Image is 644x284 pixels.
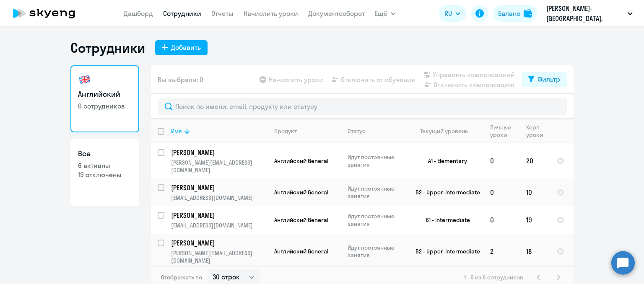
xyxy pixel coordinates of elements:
p: Идут постоянные занятия [348,153,405,168]
p: 19 отключены [78,170,132,179]
td: 18 [519,234,550,269]
td: 0 [483,206,519,234]
button: [PERSON_NAME]-[GEOGRAPHIC_DATA], [PERSON_NAME], ООО [542,3,637,23]
div: Корп. уроки [526,124,550,139]
div: Личные уроки [490,124,519,139]
img: balance [524,9,532,18]
td: 19 [519,206,550,234]
td: 0 [483,143,519,178]
span: RU [444,8,452,18]
td: 20 [519,143,550,178]
h1: Сотрудники [70,39,145,56]
p: 6 сотрудников [78,101,132,111]
a: [PERSON_NAME] [171,183,267,192]
a: Документооборот [308,9,365,18]
span: Английский General [274,188,328,196]
div: Текущий уровень [420,127,468,135]
td: B1 - Intermediate [405,206,483,234]
input: Поиск по имени, email, продукту или статусу [158,98,567,115]
p: Идут постоянные занятия [348,244,405,259]
span: Вы выбрали: 0 [158,75,203,85]
a: Начислить уроки [244,9,298,18]
div: Продукт [274,127,340,135]
button: Ещё [375,5,396,22]
h3: Все [78,148,132,159]
p: Идут постоянные занятия [348,212,405,227]
p: [PERSON_NAME] [171,211,266,220]
span: Английский General [274,248,328,255]
td: B2 - Upper-Intermediate [405,234,483,269]
a: [PERSON_NAME] [171,238,267,248]
p: [PERSON_NAME][EMAIL_ADDRESS][DOMAIN_NAME] [171,249,267,264]
button: Балансbalance [493,5,537,22]
td: A1 - Elementary [405,143,483,178]
div: Текущий уровень [412,127,483,135]
a: Все6 активны19 отключены [70,139,139,206]
p: [PERSON_NAME][EMAIL_ADDRESS][DOMAIN_NAME] [171,159,267,174]
p: [EMAIL_ADDRESS][DOMAIN_NAME] [171,222,267,229]
p: [PERSON_NAME] [171,238,266,248]
a: Английский6 сотрудников [70,65,139,132]
a: Дашборд [124,9,153,18]
p: 6 активны [78,161,132,170]
p: [EMAIL_ADDRESS][DOMAIN_NAME] [171,194,267,201]
span: Английский General [274,216,328,224]
button: Фильтр [522,72,567,87]
div: Фильтр [538,74,560,84]
td: 10 [519,178,550,206]
button: RU [439,5,466,22]
td: 0 [483,178,519,206]
div: Продукт [274,127,297,135]
span: 1 - 6 из 6 сотрудников [464,274,523,281]
a: Отчеты [211,9,234,18]
div: Статус [348,127,405,135]
div: Имя [171,127,182,135]
span: Английский General [274,157,328,165]
div: Корп. уроки [526,124,544,139]
div: Добавить [171,42,201,52]
a: Сотрудники [163,9,201,18]
a: [PERSON_NAME] [171,148,267,157]
div: Имя [171,127,267,135]
p: Идут постоянные занятия [348,185,405,200]
div: Личные уроки [490,124,514,139]
p: [PERSON_NAME] [171,183,266,192]
button: Добавить [155,40,208,55]
p: [PERSON_NAME] [171,148,266,157]
span: Отображать по: [161,274,203,281]
h3: Английский [78,89,132,100]
img: english [78,73,91,86]
p: [PERSON_NAME]-[GEOGRAPHIC_DATA], [PERSON_NAME], ООО [546,3,624,23]
div: Баланс [498,8,520,18]
a: [PERSON_NAME] [171,211,267,220]
td: 2 [483,234,519,269]
span: Ещё [375,8,387,18]
div: Статус [348,127,366,135]
td: B2 - Upper-Intermediate [405,178,483,206]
